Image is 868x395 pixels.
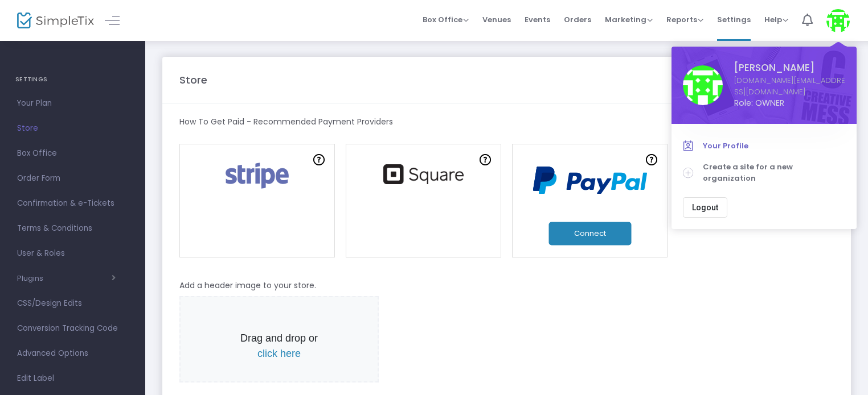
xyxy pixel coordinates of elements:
[17,221,128,236] span: Terms & Conditions
[423,14,469,25] span: Box Office
[17,121,128,136] span: Store
[17,321,128,336] span: Conversion Tracking Code
[17,296,128,311] span: CSS/Design Edits
[179,280,316,292] m-panel-subtitle: Add a header image to your store.
[666,14,703,25] span: Reports
[683,135,845,157] a: Your Profile
[17,196,128,211] span: Confirmation & e-Tickets
[764,14,788,25] span: Help
[548,222,631,245] button: Connect
[257,348,301,359] span: click here
[17,371,128,386] span: Edit Label
[734,61,845,75] span: [PERSON_NAME]
[313,154,325,165] img: question-mark
[683,197,727,218] button: Logout
[17,246,128,261] span: User & Roles
[232,331,326,361] p: Drag and drop or
[179,116,393,128] m-panel-subtitle: How To Get Paid - Recommended Payment Providers
[703,140,845,152] span: Your Profile
[17,146,128,161] span: Box Office
[646,154,657,165] img: question-mark
[564,5,591,34] span: Orders
[179,72,207,88] m-panel-title: Store
[717,5,751,34] span: Settings
[605,14,653,25] span: Marketing
[17,171,128,186] span: Order Form
[15,68,130,91] h4: SETTINGS
[692,203,718,212] span: Logout
[17,274,116,283] button: Plugins
[378,164,469,184] img: square.png
[683,156,845,189] a: Create a site for a new organization
[17,346,128,361] span: Advanced Options
[482,5,511,34] span: Venues
[219,160,296,192] img: stripe.png
[734,97,845,109] span: Role: OWNER
[525,5,550,34] span: Events
[480,154,491,165] img: question-mark
[734,75,845,97] a: [DOMAIN_NAME][EMAIL_ADDRESS][DOMAIN_NAME]
[527,160,653,201] img: PayPal Logo
[703,161,845,184] span: Create a site for a new organization
[17,96,128,111] span: Your Plan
